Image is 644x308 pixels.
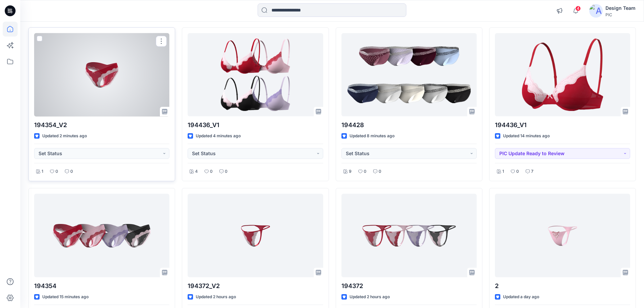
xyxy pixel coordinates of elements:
[341,120,477,130] p: 194428
[605,12,636,17] div: PIC
[503,293,539,301] p: Updated a day ago
[42,168,43,175] p: 1
[70,168,73,175] p: 0
[350,133,395,140] p: Updated 8 minutes ago
[495,194,630,277] a: 2
[196,133,241,140] p: Updated 4 minutes ago
[42,133,87,140] p: Updated 2 minutes ago
[188,194,323,277] a: 194372_V2
[196,293,236,301] p: Updated 2 hours ago
[495,33,630,117] a: 194436_V1
[516,168,519,175] p: 0
[379,168,381,175] p: 0
[34,281,169,291] p: 194354
[55,168,58,175] p: 0
[188,120,323,130] p: 194436_V1
[349,168,352,175] p: 9
[34,33,169,117] a: 194354_V2
[42,293,89,301] p: Updated 15 minutes ago
[503,133,550,140] p: Updated 14 minutes ago
[350,293,390,301] p: Updated 2 hours ago
[341,33,477,117] a: 194428
[341,281,477,291] p: 194372
[210,168,213,175] p: 0
[575,6,581,11] span: 4
[531,168,533,175] p: 7
[34,194,169,277] a: 194354
[188,33,323,117] a: 194436_V1
[495,281,630,291] p: 2
[34,120,169,130] p: 194354_V2
[589,4,603,18] img: avatar
[341,194,477,277] a: 194372
[364,168,366,175] p: 0
[495,120,630,130] p: 194436_V1
[188,281,323,291] p: 194372_V2
[502,168,504,175] p: 1
[225,168,228,175] p: 0
[605,4,636,12] div: Design Team
[195,168,198,175] p: 4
